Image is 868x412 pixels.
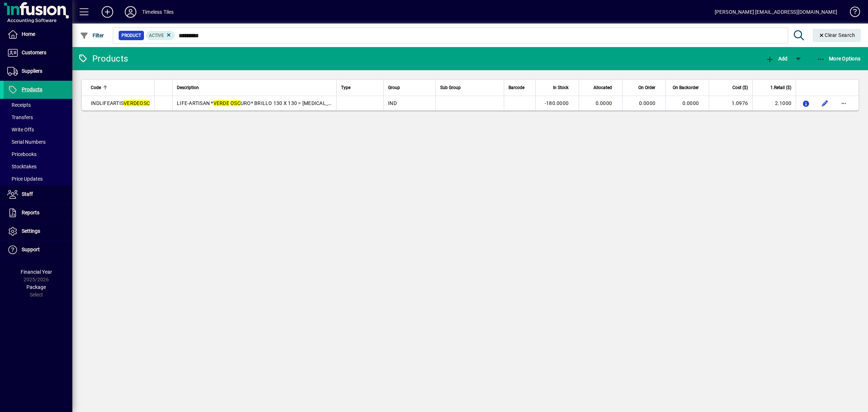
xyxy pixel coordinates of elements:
span: On Backorder [673,84,699,92]
td: 2.1000 [752,96,796,110]
button: Clear [813,29,861,42]
a: Stocktakes [4,160,72,173]
div: Sub Group [440,84,499,92]
a: Reports [4,204,72,222]
td: 1.0976 [709,96,752,110]
a: Write Offs [4,123,72,136]
em: OSC [230,100,241,106]
em: VERDE [124,100,140,106]
div: On Order [627,84,662,92]
a: Receipts [4,99,72,111]
a: Pricebooks [4,148,72,160]
a: Transfers [4,111,72,123]
span: Barcode [509,84,524,92]
span: Sub Group [440,84,461,92]
button: More options [838,97,850,109]
a: Staff [4,185,72,203]
div: Allocated [583,84,618,92]
span: Price Updates [7,176,43,182]
span: Group [388,84,400,92]
a: Home [4,25,72,43]
button: Profile [119,5,142,18]
a: Price Updates [4,173,72,185]
span: 0.0000 [639,100,656,106]
a: Customers [4,44,72,62]
span: 0.0000 [596,100,612,106]
a: Support [4,241,72,259]
span: Filter [80,33,104,38]
mat-chip: Activation Status: Active [146,31,175,40]
span: Code [91,84,101,92]
span: IND [388,100,397,106]
span: Serial Numbers [7,139,46,145]
div: Description [177,84,332,92]
span: Settings [22,228,40,234]
div: Barcode [509,84,531,92]
span: 0.0000 [682,100,699,106]
span: More Options [817,56,861,62]
span: Customers [22,50,46,55]
span: Type [341,84,350,92]
span: Allocated [593,84,612,92]
a: Knowledge Base [844,1,859,25]
span: Write Offs [7,127,34,133]
div: [PERSON_NAME] [EMAIL_ADDRESS][DOMAIN_NAME] [715,6,837,18]
span: On Order [638,84,655,92]
button: Add [764,52,789,65]
a: Suppliers [4,62,72,80]
span: Package [26,284,46,290]
span: Reports [22,210,39,215]
em: VERDE [213,100,229,106]
span: Receipts [7,102,31,108]
span: Active [149,33,164,38]
div: Timeless Tiles [142,6,174,18]
span: Product [122,32,141,39]
span: Stocktakes [7,164,37,169]
em: OSC [140,100,150,106]
span: Financial Year [21,269,52,275]
span: 1.Retail ($) [770,84,791,92]
span: Staff [22,191,33,197]
span: In Stock [553,84,569,92]
span: Transfers [7,114,33,120]
span: Description [177,84,199,92]
div: Code [91,84,150,92]
span: -180.0000 [545,100,569,106]
div: In Stock [540,84,575,92]
span: Home [22,31,35,37]
span: Products [22,87,42,92]
span: Pricebooks [7,151,37,157]
div: Type [341,84,379,92]
span: Cost ($) [732,84,748,92]
div: Products [78,53,128,64]
a: Settings [4,222,72,240]
button: Edit [819,97,831,109]
span: LIFE-ARTISAN * URO* BRILLO 130 X 130 = [MEDICAL_DATA] [177,100,342,106]
button: Add [96,5,119,18]
span: INDLIFEARTIS [91,100,150,106]
span: Support [22,247,40,252]
span: Suppliers [22,68,42,74]
button: Filter [78,29,106,42]
span: Clear Search [818,32,855,38]
a: Serial Numbers [4,136,72,148]
div: On Backorder [670,84,705,92]
span: Add [766,56,787,62]
div: Group [388,84,431,92]
button: More Options [815,52,863,65]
